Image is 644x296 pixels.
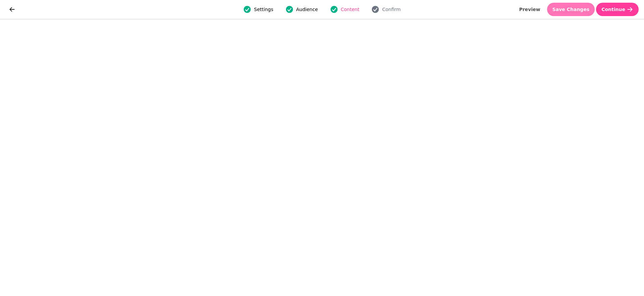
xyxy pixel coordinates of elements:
span: Preview [519,7,540,12]
span: Continue [601,7,625,12]
span: Confirm [382,6,400,13]
button: Save Changes [547,3,595,16]
span: Save Changes [552,7,590,12]
span: Settings [254,6,273,13]
button: Continue [596,3,639,16]
button: go back [5,3,19,16]
span: Content [341,6,360,13]
button: Preview [514,3,546,16]
span: Audience [296,6,318,13]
